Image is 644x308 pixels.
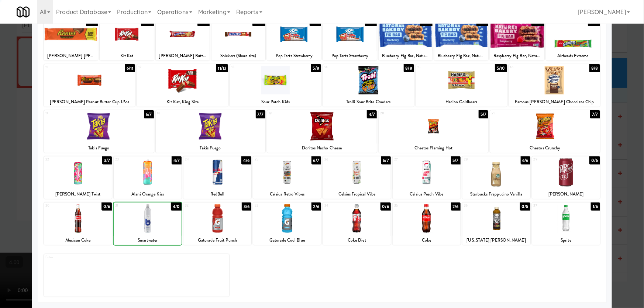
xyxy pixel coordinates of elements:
div: 12 [138,64,182,70]
div: Takis Fuego [156,143,265,153]
div: 16 [510,64,554,70]
div: 275/7Celsius Peach Vibe [393,156,461,199]
div: Trolli Sour Brite Crawlers [323,97,414,107]
div: Kit Kat, King Size [138,97,227,107]
div: 290/6[PERSON_NAME] [532,156,600,199]
div: Cheetos Crunchy [491,143,599,153]
div: Pop Tarts Strawberry [324,51,376,60]
div: 14 [324,64,368,70]
div: 13 [231,64,275,70]
div: 2/6 [311,203,321,211]
div: Alani Orange Kiss [114,190,182,199]
div: 36 [464,203,496,209]
div: 0/6 [101,203,112,211]
div: Celsius Retro Vibes [253,190,321,199]
div: 29 [534,156,566,163]
div: Smartwater [115,236,180,245]
div: 311/12[PERSON_NAME] Butter Cookies [156,18,210,60]
div: 4/7 [172,156,182,165]
div: Takis Fuego [157,143,264,153]
div: 30 [45,203,78,209]
div: 266/7Celsius Tropical Vibe [323,156,391,199]
div: [US_STATE] [PERSON_NAME] [462,236,530,245]
div: 1/6 [591,203,600,211]
div: 135/8Sour Patch Kids [230,64,321,107]
div: [PERSON_NAME] Twist [45,190,111,199]
div: 6/7 [144,110,154,118]
div: 332/6Gatorade Cool Blue [253,203,321,245]
div: 25 [255,156,287,163]
div: 116/11[PERSON_NAME] Peanut Butter Cup 1.5oz [44,64,135,107]
div: Mexican Coke [44,236,112,245]
div: Starbucks Frappucino Vanilla [462,190,530,199]
div: 33 [255,203,287,209]
div: 712/12Blueberry Fig Bar, Nature's Bakery [379,18,433,60]
div: 31 [115,203,148,209]
div: Airheads Extreme [547,51,599,60]
div: 4/0 [171,203,182,211]
div: 21 [492,110,545,117]
div: 17 [45,110,99,117]
div: 37 [534,203,566,209]
div: 194/7Doritos Nacho Cheese [267,110,377,153]
div: 11/13 [216,64,228,72]
div: Sprite [532,236,600,245]
div: 24 [185,156,217,163]
div: 176/7Takis Fuego [44,110,154,153]
div: 234/7Alani Orange Kiss [114,156,182,199]
div: Alani Orange Kiss [115,190,180,199]
div: Starbucks Frappucino Vanilla [464,190,529,199]
div: 7/7 [590,110,600,118]
div: Gatorade Cool Blue [254,236,320,245]
div: 28 [464,156,496,163]
div: Doritos Nacho Cheese [267,143,377,153]
div: Famous [PERSON_NAME] Chocolate Chip [509,97,600,107]
div: 3/7 [102,156,112,165]
div: [PERSON_NAME] Peanut Butter Cup 1.5oz [44,97,135,107]
div: 34 [324,203,357,209]
div: Coke Diet [324,236,390,245]
div: 6/11 [125,64,135,72]
div: [PERSON_NAME] [PERSON_NAME] Size [44,51,98,60]
div: 2/6 [451,203,461,211]
div: Celsius Peach Vibe [393,190,461,199]
div: Gatorade Fruit Punch [185,236,250,245]
div: 4/7 [367,110,377,118]
div: [PERSON_NAME] Twist [44,190,112,199]
div: Haribo Goldbears [417,97,506,107]
div: Kit Kat [101,51,152,60]
div: Snickers (Share size) [213,51,264,60]
div: 148/8Trolli Sour Brite Crawlers [323,64,414,107]
div: 187/7Takis Fuego [156,110,265,153]
div: [PERSON_NAME] Peanut Butter Cup 1.5oz [45,97,134,107]
div: 612/11Pop Tarts Strawberry [323,18,377,60]
div: Airheads Extreme [546,51,600,60]
div: Sour Patch Kids [231,97,320,107]
div: 23 [115,156,148,163]
div: RedBull [185,190,250,199]
div: 6/7 [381,156,391,165]
div: Smartwater [114,236,182,245]
div: 412/15Snickers (Share size) [211,18,265,60]
div: Pop Tarts Strawberry [323,51,377,60]
div: 20 [380,110,434,117]
div: Coke [394,236,459,245]
div: Trolli Sour Brite Crawlers [324,97,413,107]
div: 340/6Coke Diet [323,203,391,245]
div: Blueberry Fig Bar, Nature's Bakery [379,51,433,60]
div: 286/6Starbucks Frappucino Vanilla [462,156,530,199]
div: 300/6Mexican Coke [44,203,112,245]
div: Haribo Goldbears [416,97,507,107]
div: 5/7 [479,110,488,118]
div: 205/7Cheetos Flaming Hot [379,110,488,153]
div: Famous [PERSON_NAME] Chocolate Chip [510,97,599,107]
div: 22 [45,156,78,163]
div: Celsius Retro Vibes [254,190,320,199]
div: 360/5[US_STATE] [PERSON_NAME] [462,203,530,245]
div: Sour Patch Kids [230,97,321,107]
div: 5/8 [311,64,321,72]
div: 5/10 [495,64,507,72]
div: Cheetos Flaming Hot [379,143,488,153]
div: Kit Kat [100,51,154,60]
div: Cheetos Flaming Hot [380,143,487,153]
